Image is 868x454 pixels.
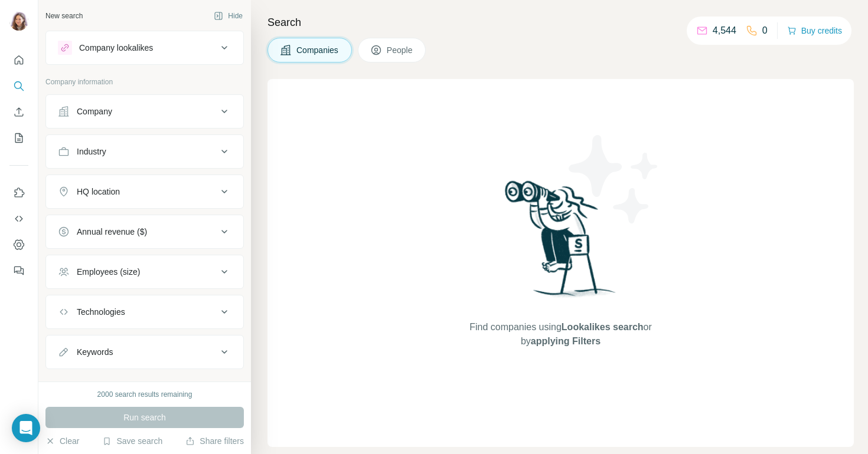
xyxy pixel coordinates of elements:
[9,101,28,123] button: Enrich CSV
[267,14,854,31] h4: Search
[9,260,28,281] button: Feedback
[46,258,243,286] button: Employees (size)
[9,50,28,71] button: Quick start
[46,338,243,366] button: Keywords
[561,126,667,232] img: Surfe Illustration - Stars
[185,435,244,447] button: Share filters
[77,226,147,238] div: Annual revenue ($)
[77,186,120,198] div: HQ location
[9,75,28,97] button: Search
[46,97,243,126] button: Company
[9,208,28,229] button: Use Surfe API
[205,7,251,25] button: Hide
[77,346,113,358] div: Keywords
[77,266,140,278] div: Employees (size)
[46,137,243,166] button: Industry
[102,435,162,447] button: Save search
[387,44,414,56] span: People
[12,414,40,442] div: Open Intercom Messenger
[9,182,28,203] button: Use Surfe on LinkedIn
[296,44,340,56] span: Companies
[77,306,125,318] div: Technologies
[466,320,655,348] span: Find companies using or by
[46,177,243,206] button: HQ location
[77,106,112,117] div: Company
[46,298,243,326] button: Technologies
[9,234,28,255] button: Dashboard
[97,389,192,400] div: 2000 search results remaining
[562,322,644,332] span: Lookalikes search
[45,11,83,21] div: New search
[79,42,153,54] div: Company lookalikes
[531,336,601,346] span: applying Filters
[9,12,28,31] img: Avatar
[46,34,243,62] button: Company lookalikes
[9,127,28,149] button: My lists
[45,77,244,87] p: Company information
[762,24,768,38] p: 0
[46,218,243,246] button: Annual revenue ($)
[500,177,622,309] img: Surfe Illustration - Woman searching with binoculars
[77,146,106,157] div: Industry
[713,24,736,38] p: 4,544
[45,435,79,447] button: Clear
[787,22,842,39] button: Buy credits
